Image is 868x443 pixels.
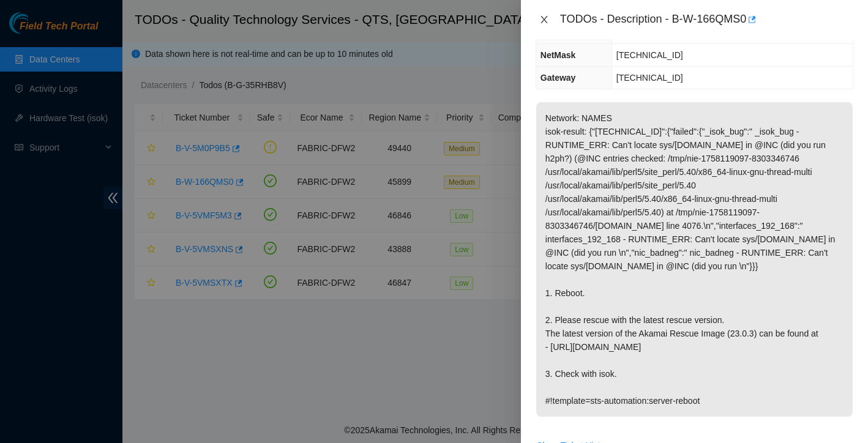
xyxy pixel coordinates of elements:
[616,73,683,83] span: [TECHNICAL_ID]
[536,102,853,417] p: Network: NAMES isok-result: {"[TECHNICAL_ID]":{"failed":{"_isok_bug":" _isok_bug - RUNTIME_ERR: C...
[536,14,553,26] button: Close
[541,73,576,83] span: Gateway
[541,50,576,60] span: NetMask
[539,15,549,24] span: close
[616,50,683,60] span: [TECHNICAL_ID]
[560,10,853,29] div: TODOs - Description - B-W-166QMS0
